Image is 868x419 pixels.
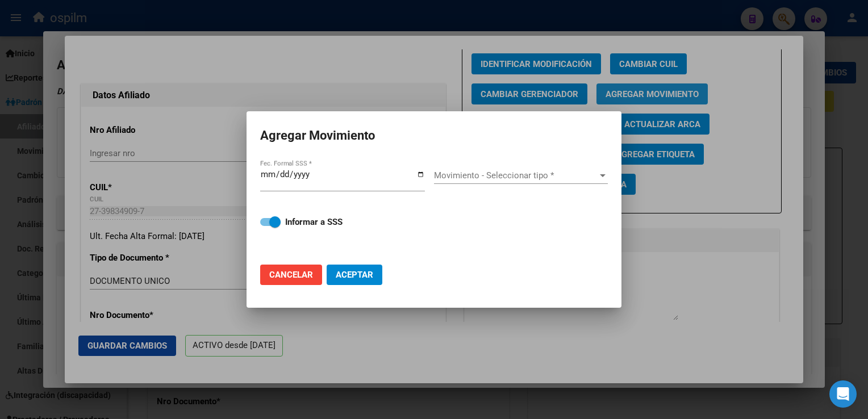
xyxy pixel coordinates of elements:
[260,265,322,285] button: Cancelar
[336,270,373,280] span: Aceptar
[327,265,382,285] button: Aceptar
[269,270,313,280] span: Cancelar
[434,170,598,181] span: Movimiento - Seleccionar tipo *
[285,217,343,227] strong: Informar a SSS
[260,125,608,146] h2: Agregar Movimiento
[829,380,857,408] div: Open Intercom Messenger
